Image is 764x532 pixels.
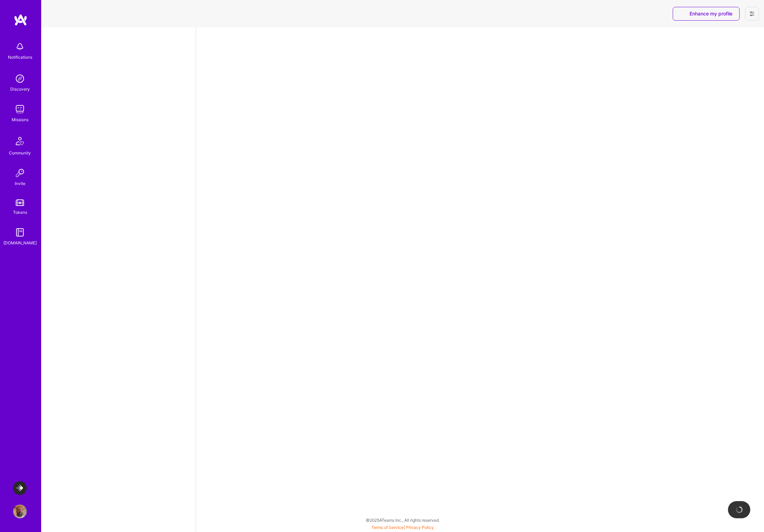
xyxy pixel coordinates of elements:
[9,149,31,157] div: Community
[13,72,27,85] img: discovery
[3,239,37,246] div: [DOMAIN_NAME]
[13,209,27,216] div: Tokens
[13,166,27,180] img: Invite
[13,481,27,495] img: LaunchDarkly: Backend and Fullstack Support
[13,40,27,54] img: bell
[14,14,27,26] img: logo
[8,54,32,61] div: Notifications
[673,7,740,21] button: Enhance my profile
[12,133,28,149] img: Community
[13,102,27,116] img: teamwork
[680,11,685,17] i: icon SuggestedTeams
[16,199,24,206] img: tokens
[11,505,28,518] a: User Avatar
[13,505,27,518] img: User Avatar
[736,506,743,513] img: loading
[11,481,28,495] a: LaunchDarkly: Backend and Fullstack Support
[371,525,434,530] span: |
[41,511,764,529] div: © 2025 ATeams Inc., All rights reserved.
[406,525,434,530] a: Privacy Policy
[371,525,404,530] a: Terms of Service
[10,85,30,93] div: Discovery
[12,116,28,123] div: Missions
[13,225,27,239] img: guide book
[680,10,732,17] span: Enhance my profile
[15,180,25,187] div: Invite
